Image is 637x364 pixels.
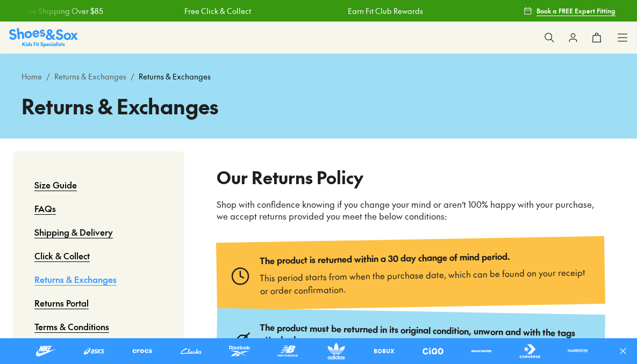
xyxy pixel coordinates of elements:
[536,6,615,16] span: Book a FREE Expert Fitting
[259,265,592,297] p: This period starts from when the purchase date, which can be found on your receipt or order confi...
[34,267,117,291] a: Returns & Exchanges
[34,220,113,244] a: Shipping & Delivery
[217,199,605,222] p: Shop with confidence knowing if you change your mind or aren’t 100% happy with your purchase, we ...
[34,196,56,220] a: FAQs
[259,249,592,267] p: The product is returned within a 30 day change of mind period.
[184,5,251,17] a: Free Click & Collect
[22,71,42,82] a: Home
[9,28,78,47] img: SNS_Logo_Responsive.svg
[34,244,90,267] a: Click & Collect
[22,91,615,121] h1: Returns & Exchanges
[217,164,605,190] h2: Our Returns Policy
[9,28,78,47] a: Shoes & Sox
[34,173,77,196] a: Size Guide
[348,5,423,17] a: Earn Fit Club Rewards
[22,5,103,17] a: Free Shipping Over $85
[229,265,251,287] img: Type_clock.svg
[524,1,615,20] a: Book a FREE Expert Fitting
[34,291,89,315] a: Returns Portal
[259,322,592,351] p: The product must be returned in its original condition, unworn and with the tags attached.
[139,71,211,82] span: Returns & Exchanges
[34,315,109,338] a: Terms & Conditions
[54,71,126,82] a: Returns & Exchanges
[22,71,615,82] div: / /
[229,331,251,353] img: Type_tag.svg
